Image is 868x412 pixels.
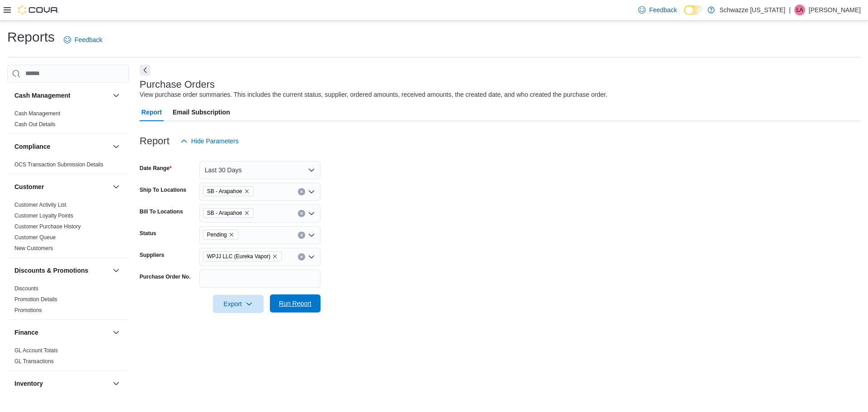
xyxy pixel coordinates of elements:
[177,132,242,150] button: Hide Parameters
[684,15,684,15] span: Dark Mode
[111,141,122,152] button: Compliance
[111,90,122,101] button: Cash Management
[75,35,102,44] span: Feedback
[14,347,58,354] a: GL Account Totals
[111,265,122,276] button: Discounts & Promotions
[635,1,680,19] a: Feedback
[140,79,215,90] h3: Purchase Orders
[14,212,73,219] span: Customer Loyalty Points
[649,5,677,14] span: Feedback
[308,210,315,217] button: Open list of options
[719,5,785,15] p: Schwazze [US_STATE]
[140,136,170,147] h3: Report
[140,251,165,259] label: Suppliers
[14,182,109,191] button: Customer
[203,251,282,261] span: WPJJ LLC (Eureka Vapor)
[14,266,109,275] button: Discounts & Promotions
[14,121,56,128] a: Cash Out Details
[203,208,254,218] span: SB - Arapahoe
[14,234,56,241] span: Customer Queue
[14,358,54,365] a: GL Transactions
[14,285,38,292] a: Discounts
[14,379,43,388] h3: Inventory
[684,5,703,15] input: Dark Mode
[7,159,129,174] div: Compliance
[14,142,50,151] h3: Compliance
[14,234,56,241] a: Customer Queue
[111,327,122,338] button: Finance
[14,161,104,168] a: OCS Transaction Submission Details
[7,28,55,46] h1: Reports
[14,91,109,100] button: Cash Management
[809,5,861,15] p: [PERSON_NAME]
[797,5,803,15] span: LA
[298,210,305,217] button: Clear input
[14,328,38,337] h3: Finance
[140,186,186,194] label: Ship To Locations
[14,296,57,303] span: Promotion Details
[140,230,156,237] label: Status
[270,294,321,313] button: Run Report
[298,188,305,195] button: Clear input
[308,253,315,260] button: Open list of options
[140,273,191,280] label: Purchase Order No.
[14,223,81,230] span: Customer Purchase History
[14,110,60,117] span: Cash Management
[272,254,278,259] button: Remove WPJJ LLC (Eureka Vapor) from selection in this group
[199,161,321,179] button: Last 30 Days
[14,358,54,365] span: GL Transactions
[14,347,58,354] span: GL Account Totals
[7,199,129,257] div: Customer
[298,232,305,239] button: Clear input
[7,345,129,370] div: Finance
[789,5,791,15] p: |
[14,266,88,275] h3: Discounts & Promotions
[244,189,250,194] button: Remove SB - Arapahoe from selection in this group
[203,230,238,240] span: Pending
[7,108,129,133] div: Cash Management
[7,283,129,319] div: Discounts & Promotions
[14,307,42,313] a: Promotions
[14,201,66,208] span: Customer Activity List
[14,245,53,252] span: New Customers
[14,202,66,208] a: Customer Activity List
[14,307,42,314] span: Promotions
[308,188,315,195] button: Open list of options
[14,121,56,128] span: Cash Out Details
[14,182,44,191] h3: Customer
[207,230,227,239] span: Pending
[298,253,305,260] button: Clear input
[111,181,122,192] button: Customer
[140,90,608,99] div: View purchase order summaries. This includes the current status, supplier, ordered amounts, recei...
[218,295,258,313] span: Export
[60,31,106,49] a: Feedback
[14,161,104,168] span: OCS Transaction Submission Details
[14,379,109,388] button: Inventory
[213,295,264,313] button: Export
[18,5,59,14] img: Cova
[308,232,315,239] button: Open list of options
[14,213,73,219] a: Customer Loyalty Points
[203,186,254,196] span: SB - Arapahoe
[191,137,239,146] span: Hide Parameters
[140,65,151,76] button: Next
[14,245,53,251] a: New Customers
[279,299,311,308] span: Run Report
[14,110,60,117] a: Cash Management
[14,142,109,151] button: Compliance
[14,223,81,230] a: Customer Purchase History
[244,210,250,216] button: Remove SB - Arapahoe from selection in this group
[229,232,234,237] button: Remove Pending from selection in this group
[140,165,172,172] label: Date Range
[142,103,162,121] span: Report
[173,103,230,121] span: Email Subscription
[140,208,183,215] label: Bill To Locations
[207,187,242,196] span: SB - Arapahoe
[14,91,71,100] h3: Cash Management
[207,208,242,218] span: SB - Arapahoe
[14,296,57,303] a: Promotion Details
[794,5,805,15] div: Libby Aragon
[111,378,122,389] button: Inventory
[207,252,270,261] span: WPJJ LLC (Eureka Vapor)
[14,328,109,337] button: Finance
